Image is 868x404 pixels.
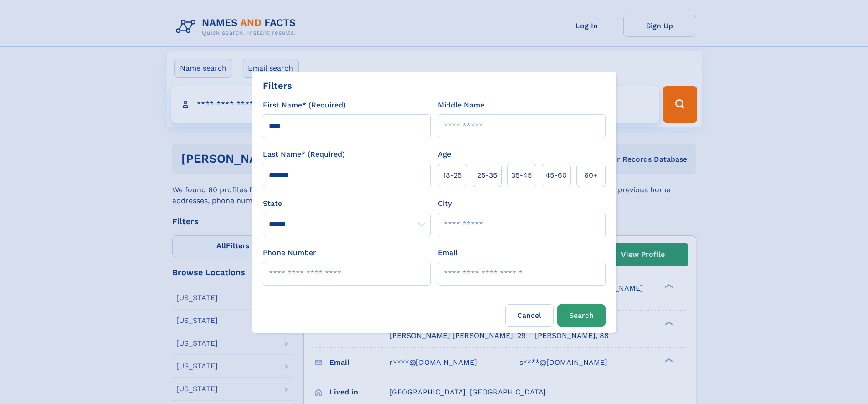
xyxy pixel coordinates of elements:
span: 60+ [584,170,598,181]
label: City [438,198,452,209]
span: 18‑25 [443,170,462,181]
label: First Name* (Required) [263,100,346,111]
span: 35‑45 [511,170,532,181]
label: Email [438,247,457,258]
label: Middle Name [438,100,484,111]
label: State [263,198,431,209]
label: Age [438,149,451,160]
button: Search [557,304,606,327]
span: 45‑60 [545,170,567,181]
div: Filters [263,79,292,92]
label: Last Name* (Required) [263,149,345,160]
label: Cancel [505,304,554,327]
span: 25‑35 [477,170,497,181]
label: Phone Number [263,247,316,258]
